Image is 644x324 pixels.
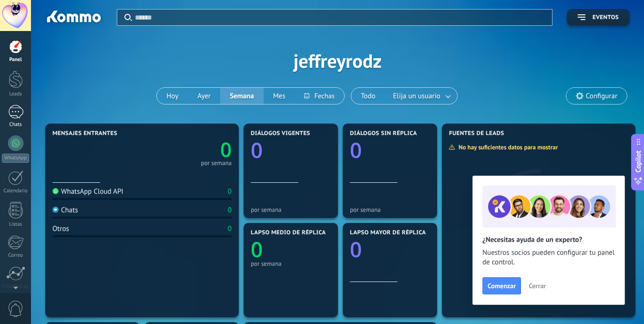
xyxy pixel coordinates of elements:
[449,130,504,137] span: Fuentes de leads
[350,206,430,213] div: por semana
[391,90,442,103] span: Elija un usuario
[201,161,232,166] div: por semana
[2,91,30,97] div: Leads
[52,130,117,137] span: Mensajes entrantes
[251,230,326,236] span: Lapso medio de réplica
[2,221,30,228] div: Listas
[264,88,295,104] button: Mes
[251,130,310,137] span: Diálogos vigentes
[2,188,30,194] div: Calendario
[251,136,263,164] text: 0
[251,206,331,213] div: por semana
[567,9,630,26] button: Eventos
[350,136,362,164] text: 0
[220,88,264,104] button: Semana
[634,150,643,172] span: Copilot
[482,277,521,294] button: Comenzar
[586,92,617,100] span: Configurar
[251,260,331,267] div: por semana
[228,224,232,233] div: 0
[52,187,123,196] div: WhatsApp Cloud API
[2,122,30,128] div: Chats
[251,235,263,263] text: 0
[52,207,59,213] img: Chats
[142,136,232,163] a: 0
[449,143,564,151] div: No hay suficientes datos para mostrar
[2,154,29,163] div: WhatsApp
[52,206,78,215] div: Chats
[488,282,516,289] span: Comenzar
[350,230,426,236] span: Lapso mayor de réplica
[529,282,546,289] span: Cerrar
[220,136,232,163] text: 0
[524,279,550,293] button: Cerrar
[228,206,232,215] div: 0
[350,130,417,137] span: Diálogos sin réplica
[351,88,385,104] button: Todo
[482,248,615,267] span: Nuestros socios pueden configurar tu panel de control.
[2,57,30,63] div: Panel
[385,88,457,104] button: Elija un usuario
[52,224,69,233] div: Otros
[188,88,220,104] button: Ayer
[295,88,344,104] button: Fechas
[350,235,362,263] text: 0
[52,188,59,194] img: WhatsApp Cloud API
[2,252,30,259] div: Correo
[482,235,615,244] h2: ¿Necesitas ayuda de un experto?
[228,187,232,196] div: 0
[157,88,188,104] button: Hoy
[593,14,619,21] span: Eventos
